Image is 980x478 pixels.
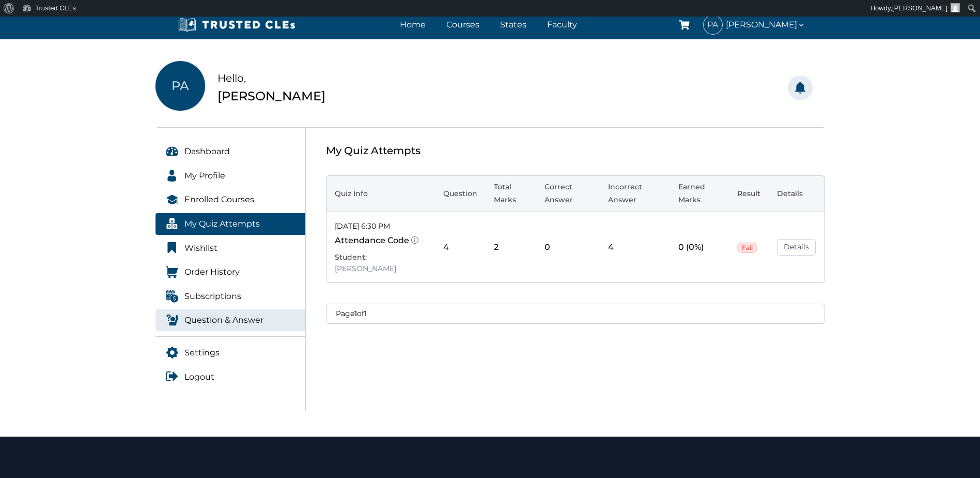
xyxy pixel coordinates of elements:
span: 1 [354,309,357,318]
span: My Quiz Attempts [184,217,260,231]
td: 2 [486,212,536,283]
div: [PERSON_NAME] [217,86,325,106]
td: 4 [435,212,486,283]
span: Wishlist [184,242,217,255]
th: Earned Marks [670,175,729,212]
a: Logout [155,366,306,388]
a: Home [397,17,428,32]
td: 4 [600,212,670,283]
th: Question [435,175,486,212]
span: Enrolled Courses [184,193,254,206]
span: PA [704,16,722,34]
th: Incorrect Answer [600,175,670,212]
div: Attendance Code [335,234,427,247]
a: My Profile [155,165,306,187]
a: Courses [444,17,482,32]
a: Question & Answer [155,309,306,331]
span: 1 [364,309,367,318]
a: Subscriptions [155,286,306,307]
a: Enrolled Courses [155,189,306,211]
span: [PERSON_NAME] [335,264,396,273]
span: Student: [335,252,367,262]
span: My Profile [184,169,225,183]
th: Result [729,175,769,212]
a: Order History [155,261,306,283]
td: 0 (0%) [670,212,729,283]
a: Wishlist [155,237,306,259]
a: My Quiz Attempts [155,213,306,235]
div: [DATE] 6:30 PM [335,220,427,232]
th: Quiz Info [326,175,435,212]
a: Details [777,239,816,255]
a: Settings [155,342,306,364]
span: Dashboard [184,145,230,158]
a: Dashboard [155,141,306,162]
span: PA [155,61,205,111]
span: Subscriptions [184,290,241,303]
span: Question & Answer [184,313,263,327]
th: Total Marks [486,175,536,212]
span: Logout [184,370,214,384]
th: Details [769,175,825,212]
a: States [497,17,529,32]
th: Correct Answer [536,175,600,212]
img: Trusted CLEs [175,17,299,33]
div: My Quiz Attempts [326,142,825,159]
div: Page of [336,308,367,319]
a: Faculty [545,17,580,32]
span: Fail [737,243,757,253]
td: 0 [536,212,600,283]
span: [PERSON_NAME] [892,4,947,12]
span: Settings [184,346,220,360]
span: Order History [184,265,240,279]
div: Hello, [217,70,325,86]
span: [PERSON_NAME] [726,18,805,32]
